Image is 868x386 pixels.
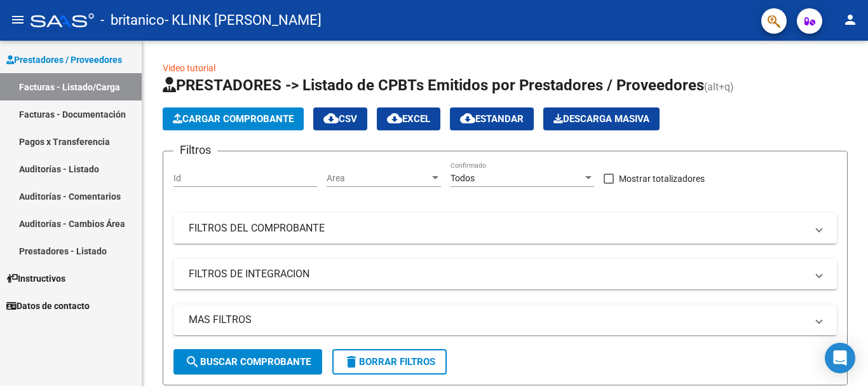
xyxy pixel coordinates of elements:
[332,349,447,375] button: Borrar Filtros
[185,356,311,368] span: Buscar Comprobante
[189,267,806,281] mat-panel-title: FILTROS DE INTEGRACION
[163,76,704,94] span: PRESTADORES -> Listado de CPBTs Emitidos por Prestadores / Proveedores
[189,221,806,235] mat-panel-title: FILTROS DEL COMPROBANTE
[6,272,65,286] span: Instructivos
[10,12,25,27] mat-icon: menu
[173,349,322,375] button: Buscar Comprobante
[100,6,165,34] span: - britanico
[344,354,359,369] mat-icon: delete
[451,173,475,183] span: Todos
[619,171,705,186] span: Mostrar totalizadores
[173,213,837,244] mat-expansion-panel-header: FILTROS DEL COMPROBANTE
[163,107,304,130] button: Cargar Comprobante
[185,354,200,369] mat-icon: search
[6,53,122,67] span: Prestadores / Proveedores
[344,356,435,368] span: Borrar Filtros
[543,107,660,130] button: Descarga Masiva
[173,259,837,289] mat-expansion-panel-header: FILTROS DE INTEGRACION
[173,113,294,125] span: Cargar Comprobante
[704,81,734,93] span: (alt+q)
[825,343,855,373] div: Open Intercom Messenger
[173,141,217,159] h3: Filtros
[843,12,858,27] mat-icon: person
[173,305,837,335] mat-expansion-panel-header: MAS FILTROS
[163,63,215,73] a: Video tutorial
[377,107,440,130] button: EXCEL
[460,113,524,125] span: Estandar
[387,113,430,125] span: EXCEL
[460,111,475,126] mat-icon: cloud_download
[313,107,367,130] button: CSV
[450,107,534,130] button: Estandar
[189,313,806,327] mat-panel-title: MAS FILTROS
[327,173,430,184] span: Area
[165,6,322,34] span: - KLINK [PERSON_NAME]
[323,111,339,126] mat-icon: cloud_download
[543,107,660,130] app-download-masive: Descarga masiva de comprobantes (adjuntos)
[553,113,649,125] span: Descarga Masiva
[387,111,402,126] mat-icon: cloud_download
[323,113,357,125] span: CSV
[6,299,90,313] span: Datos de contacto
